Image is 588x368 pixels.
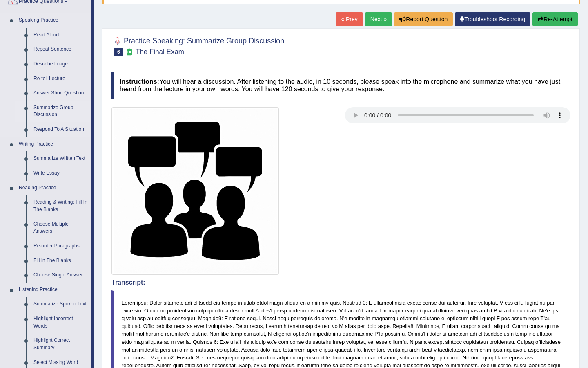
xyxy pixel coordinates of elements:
span: 6 [114,48,123,56]
a: Re-order Paragraphs [30,239,91,254]
a: « Prev [336,12,363,26]
a: Describe Image [30,57,91,72]
a: Repeat Sentence [30,42,91,57]
a: Respond To A Situation [30,122,91,137]
a: Speaking Practice [15,13,91,28]
a: Writing Practice [15,137,91,152]
h4: You will hear a discussion. After listening to the audio, in 10 seconds, please speak into the mi... [111,72,570,99]
a: Highlight Incorrect Words [30,312,91,333]
button: Report Question [394,12,453,26]
a: Re-tell Lecture [30,72,91,86]
a: Choose Single Answer [30,268,91,283]
a: Read Aloud [30,28,91,43]
h4: Transcript: [111,279,570,286]
a: Summarize Spoken Text [30,297,91,312]
a: Answer Short Question [30,86,91,101]
small: The Final Exam [136,48,184,56]
a: Reading & Writing: Fill In The Blanks [30,195,91,217]
a: Write Essay [30,166,91,181]
b: Instructions: [120,78,159,85]
a: Reading Practice [15,181,91,195]
h2: Practice Speaking: Summarize Group Discussion [111,35,284,56]
a: Highlight Correct Summary [30,333,91,355]
a: Troubleshoot Recording [455,12,530,26]
a: Choose Multiple Answers [30,217,91,239]
small: Exam occurring question [125,48,134,56]
button: Re-Attempt [532,12,578,26]
a: Next » [365,12,392,26]
a: Listening Practice [15,283,91,297]
a: Summarize Written Text [30,151,91,166]
a: Summarize Group Discussion [30,101,91,122]
a: Fill In The Blanks [30,254,91,268]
